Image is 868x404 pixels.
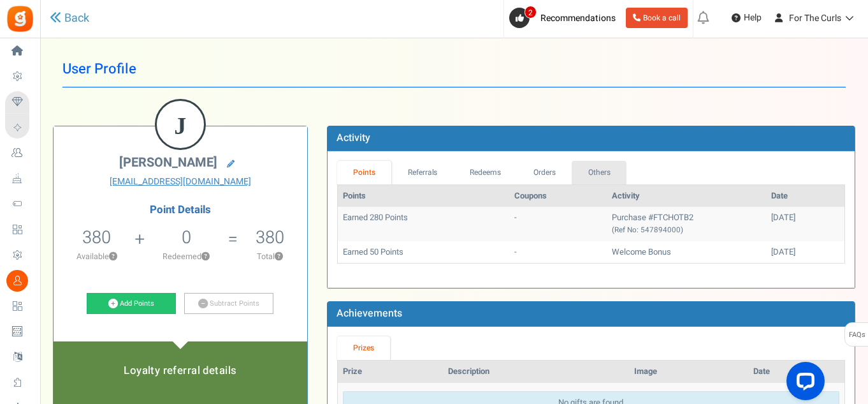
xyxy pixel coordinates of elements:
[256,228,284,247] h5: 380
[63,176,298,188] a: [EMAIL_ADDRESS][DOMAIN_NAME]
[509,185,607,207] th: Coupons
[607,241,766,264] td: Welcome Bonus
[87,293,176,315] a: Add Points
[119,153,217,172] span: [PERSON_NAME]
[337,336,391,360] a: Prizes
[741,11,762,24] span: Help
[848,323,865,347] span: FAQs
[540,11,616,25] span: Recommendations
[607,207,766,241] td: Purchase #FTCHOTB2
[391,161,454,184] a: Referrals
[201,253,210,261] button: ?
[157,101,204,151] figcaption: J
[82,225,111,250] span: 380
[54,204,307,216] h4: Point Details
[771,212,839,224] div: [DATE]
[789,11,841,25] span: For The Curls
[66,365,294,377] h5: Loyalty referral details
[338,361,444,383] th: Prize
[454,161,517,184] a: Redeems
[443,361,629,383] th: Description
[239,251,301,262] p: Total
[509,207,607,241] td: -
[338,241,509,264] td: Earned 50 Points
[629,361,748,383] th: Image
[509,241,607,264] td: -
[6,4,34,33] img: Gratisfaction
[607,185,766,207] th: Activity
[182,228,191,247] h5: 0
[147,251,227,262] p: Redeemed
[509,8,621,28] a: 2 Recommendations
[60,251,134,262] p: Available
[766,185,844,207] th: Date
[771,246,839,258] div: [DATE]
[612,225,683,236] small: (Ref No: 547894000)
[524,6,537,19] span: 2
[727,8,767,28] a: Help
[338,207,509,241] td: Earned 280 Points
[338,185,509,207] th: Points
[336,130,370,146] b: Activity
[275,253,283,261] button: ?
[626,8,688,28] a: Book a call
[517,161,572,184] a: Orders
[336,306,402,321] b: Achievements
[748,361,844,383] th: Date
[184,293,273,315] a: Subtract Points
[62,51,846,87] h1: User Profile
[109,253,117,261] button: ?
[572,161,626,184] a: Others
[337,161,392,184] a: Points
